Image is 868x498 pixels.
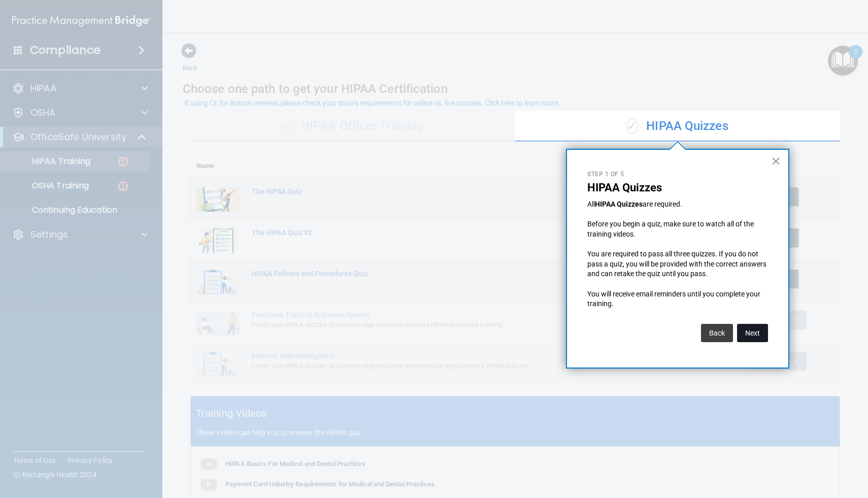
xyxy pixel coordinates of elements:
div: HIPAA Quizzes [515,111,840,142]
p: HIPAA Quizzes [587,181,768,194]
span: All [587,200,595,208]
p: You are required to pass all three quizzes. If you do not pass a quiz, you will be provided with ... [587,249,768,279]
button: Close [771,153,781,169]
span: are required. [643,200,682,208]
button: Next [737,324,768,342]
strong: HIPAA Quizzes [595,200,643,208]
iframe: Drift Widget Chat Controller [817,428,856,467]
p: Before you begin a quiz, make sure to watch all of the training videos. [587,219,768,239]
p: Step 1 of 5 [587,170,768,179]
span: ✓ [627,118,638,134]
button: Back [701,324,733,342]
p: You will receive email reminders until you complete your training. [587,289,768,309]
